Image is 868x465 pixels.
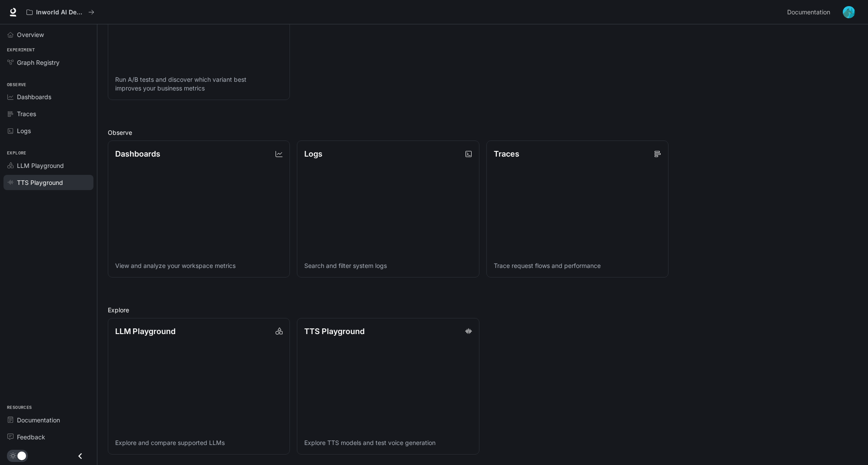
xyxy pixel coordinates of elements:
a: Graph Registry [3,55,93,70]
a: TTS PlaygroundExplore TTS models and test voice generation [297,318,479,455]
span: Graph Registry [17,58,60,67]
button: All workspaces [23,3,98,21]
span: Logs [17,126,31,135]
p: Traces [494,148,519,160]
a: Traces [3,106,93,121]
p: Logs [304,148,323,160]
p: Search and filter system logs [304,261,472,270]
span: Documentation [787,7,830,18]
a: Documentation [3,412,93,428]
p: Trace request flows and performance [494,261,661,270]
button: User avatar [840,3,858,21]
p: LLM Playground [115,325,176,337]
a: TracesTrace request flows and performance [486,141,668,277]
a: LogsSearch and filter system logs [297,141,479,277]
a: LLM PlaygroundExplore and compare supported LLMs [108,318,290,455]
img: User avatar [843,6,855,18]
a: Documentation [784,3,837,21]
span: TTS Playground [17,178,63,187]
a: DashboardsView and analyze your workspace metrics [108,141,290,277]
span: Feedback [17,432,45,442]
h2: Explore [108,305,858,314]
p: View and analyze your workspace metrics [115,261,283,270]
a: Logs [3,123,93,138]
p: Explore TTS models and test voice generation [304,438,472,447]
span: Dashboards [17,92,51,101]
a: Overview [3,27,93,42]
span: Overview [17,30,44,39]
span: Dark mode toggle [17,451,26,460]
a: Feedback [3,429,93,445]
a: TTS Playground [3,175,93,190]
a: Dashboards [3,89,93,104]
span: Traces [17,109,36,118]
span: Documentation [17,415,60,425]
p: Run A/B tests and discover which variant best improves your business metrics [115,75,283,93]
span: LLM Playground [17,161,64,170]
h2: Observe [108,128,858,137]
p: Dashboards [115,148,160,160]
p: Inworld AI Demos [36,9,85,16]
p: Explore and compare supported LLMs [115,438,283,447]
button: Close drawer [70,447,90,465]
p: TTS Playground [304,325,365,337]
a: LLM Playground [3,158,93,173]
